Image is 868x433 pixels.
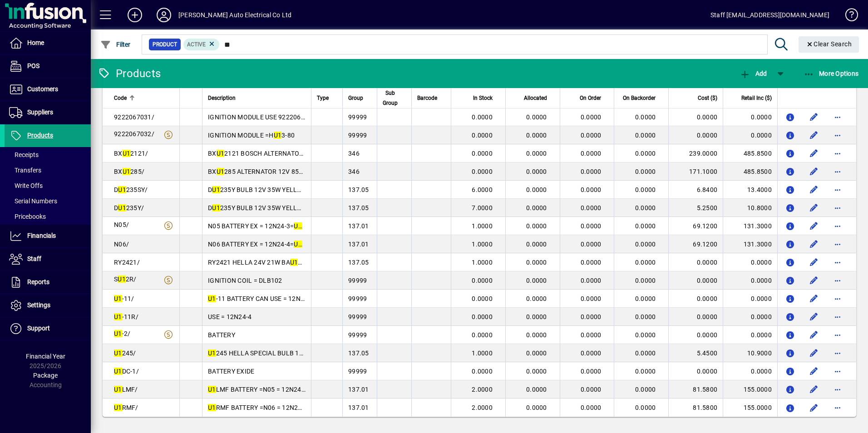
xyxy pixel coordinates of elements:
span: 0.0000 [581,277,602,284]
span: On Backorder [623,93,656,103]
span: 9222067032/ [114,130,154,138]
a: Financials [5,225,91,247]
span: 137.01 [348,222,369,230]
a: Write Offs [5,178,91,193]
em: U1 [274,132,282,139]
td: 0.0000 [668,326,723,344]
em: U1 [114,368,122,375]
a: Receipts [5,147,91,162]
em: U1 [217,168,225,175]
td: 0.0000 [668,290,723,308]
span: 0.0000 [581,349,602,357]
span: 99999 [348,132,367,139]
span: USE = 12N24-4 [208,313,252,320]
td: 155.0000 [723,399,777,417]
td: 13.4000 [723,181,777,199]
button: More options [830,182,845,197]
td: 0.0000 [723,308,777,326]
span: 0.0000 [526,241,547,248]
button: Edit [807,310,821,324]
span: IGNITION MODULE USE 9222067032 -=H 3-80 [208,113,349,121]
span: 2.0000 [472,404,493,411]
span: Group [348,93,363,103]
span: 0.0000 [581,331,602,339]
span: 0.0000 [472,113,493,121]
td: 155.0000 [723,380,777,399]
em: U1 [208,349,216,357]
span: Financial Year [26,353,65,360]
span: 0.0000 [635,331,656,339]
span: BATTERY [208,331,235,339]
td: 10.9000 [723,344,777,362]
span: BX 2121 BOSCH ALTERNATOR-UNIVERSAL 120A [208,150,357,157]
span: BX 285 ALTERNATOR 12V 85A UNIV. [208,168,321,175]
span: 0.0000 [635,349,656,357]
span: Staff [27,255,41,262]
span: N06 BATTERY EX = 12N24-4= RMF [208,241,316,248]
span: 245/ [114,349,136,357]
td: 0.0000 [723,253,777,271]
span: N05 BATTERY EX = 12N24-3= LMF [208,222,315,230]
button: More options [830,291,845,306]
em: U1 [212,186,220,193]
span: More Options [804,70,859,77]
span: 137.01 [348,241,369,248]
a: Suppliers [5,101,91,124]
em: U1 [208,295,216,302]
span: 0.0000 [635,259,656,266]
span: 0.0000 [635,168,656,175]
span: 137.05 [348,186,369,193]
td: 131.3000 [723,217,777,235]
span: 0.0000 [472,150,493,157]
em: U1 [294,222,302,230]
button: Edit [807,255,821,270]
button: Edit [807,201,821,215]
span: 0.0000 [526,277,547,284]
span: 0.0000 [635,277,656,284]
button: Edit [807,273,821,288]
button: More options [830,219,845,233]
button: Edit [807,182,821,197]
span: 99999 [348,277,367,284]
span: -11 BATTERY CAN USE = 12N24-3 [208,295,314,302]
a: Home [5,32,91,54]
span: 0.0000 [526,113,547,121]
span: Receipts [9,151,39,158]
td: 0.0000 [723,326,777,344]
span: RMF/ [114,404,138,411]
span: Sub Group [383,88,398,108]
span: 0.0000 [635,241,656,248]
span: Serial Numbers [9,197,57,205]
span: -2/ [114,330,130,337]
td: 485.8500 [723,144,777,162]
span: Financials [27,232,56,239]
span: 0.0000 [526,222,547,230]
td: 69.1200 [668,217,723,235]
td: 0.0000 [668,271,723,290]
span: 0.0000 [581,150,602,157]
a: Serial Numbers [5,193,91,209]
div: Code [114,93,174,103]
span: 0.0000 [526,132,547,139]
button: More options [830,164,845,179]
span: 0.0000 [635,386,656,393]
span: 2.0000 [472,386,493,393]
span: D 235Y BULB 12V 35W YELLOW [208,186,307,193]
a: Reports [5,271,91,294]
a: POS [5,55,91,78]
span: 1.0000 [472,241,493,248]
span: 137.05 [348,349,369,357]
span: 0.0000 [635,150,656,157]
span: Pricebooks [9,213,46,220]
td: 0.0000 [668,126,723,144]
a: Settings [5,294,91,317]
span: Allocated [524,93,547,103]
td: 81.5800 [668,380,723,399]
button: More options [830,328,845,342]
span: 0.0000 [581,295,602,302]
em: U1 [290,259,298,266]
em: U1 [114,349,122,357]
span: 0.0000 [581,368,602,375]
span: 7.0000 [472,204,493,212]
td: 0.0000 [668,308,723,326]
